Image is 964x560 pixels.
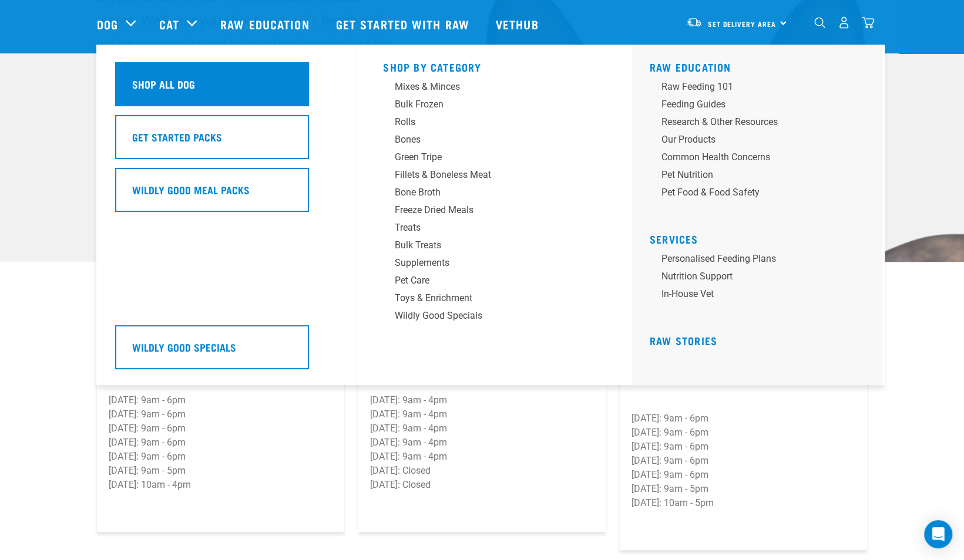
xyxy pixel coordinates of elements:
a: Pet Nutrition [650,168,873,185]
p: [DATE]: 9am - 4pm [370,436,594,450]
a: Raw Stories [650,338,717,343]
a: Rolls [383,115,606,133]
p: [DATE]: 9am - 5pm [109,464,332,478]
p: [DATE]: 9am - 6pm [109,450,332,464]
a: Bulk Treats [383,238,606,256]
h5: Shop All Dog [132,76,195,92]
div: Our Products [661,133,845,147]
div: Bulk Frozen [395,97,578,112]
div: Wildly Good Specials [395,309,578,323]
a: Dog [97,15,118,33]
a: Shop All Dog [115,62,338,115]
a: Common Health Concerns [650,150,873,168]
a: Wildly Good Specials [115,325,338,378]
a: Raw Feeding 101 [650,80,873,97]
div: Mixes & Minces [395,80,578,94]
div: Green Tripe [395,150,578,164]
div: Research & Other Resources [661,115,845,129]
h5: Wildly Good Specials [132,339,236,355]
span: Set Delivery Area [708,22,776,26]
img: van-moving.png [686,17,702,28]
p: [DATE]: 9am - 6pm [109,421,332,436]
a: Freeze Dried Meals [383,203,606,221]
a: Pet Care [383,274,606,291]
p: [DATE]: 10am - 4pm [109,478,332,492]
p: [DATE]: 10am - 5pm [632,496,855,510]
div: Open Intercom Messenger [924,520,952,548]
div: Pet Care [395,274,578,288]
p: [DATE]: Closed [370,478,594,492]
div: Common Health Concerns [661,150,845,164]
img: user.png [838,16,850,29]
img: home-icon-1@2x.png [814,17,825,28]
a: Raw Education [650,64,731,70]
a: Wildly Good Meal Packs [115,168,338,221]
a: Personalised Feeding Plans [650,252,873,269]
a: Vethub [484,1,553,48]
h5: Services [650,233,873,242]
div: Raw Feeding 101 [661,80,845,94]
a: Bone Broth [383,185,606,203]
p: [DATE]: Closed [370,464,594,478]
a: Pet Food & Food Safety [650,185,873,203]
a: Nutrition Support [650,269,873,287]
a: Bulk Frozen [383,97,606,115]
p: [DATE]: 9am - 6pm [632,426,855,440]
p: [DATE]: 9am - 6pm [109,407,332,421]
p: [DATE]: 9am - 6pm [109,393,332,407]
div: Toys & Enrichment [395,291,578,305]
a: Raw Education [209,1,324,48]
h5: Get Started Packs [132,129,222,144]
p: [DATE]: 9am - 6pm [632,411,855,426]
a: Cat [159,15,179,33]
a: Get Started Packs [115,115,338,168]
div: Pet Food & Food Safety [661,185,845,200]
h5: Shop By Category [383,61,606,70]
a: Bones [383,133,606,150]
div: Supplements [395,256,578,270]
p: [DATE]: 9am - 5pm [632,482,855,496]
a: Fillets & Boneless Meat [383,168,606,185]
a: Toys & Enrichment [383,291,606,309]
a: In-house vet [650,287,873,305]
div: Feeding Guides [661,97,845,112]
p: [DATE]: 9am - 6pm [632,468,855,482]
a: Green Tripe [383,150,606,168]
a: Feeding Guides [650,97,873,115]
h5: Wildly Good Meal Packs [132,182,250,197]
div: Fillets & Boneless Meat [395,168,578,182]
p: [DATE]: 9am - 4pm [370,450,594,464]
div: Freeze Dried Meals [395,203,578,217]
p: [DATE]: 9am - 4pm [370,407,594,421]
a: Mixes & Minces [383,80,606,97]
div: Pet Nutrition [661,168,845,182]
a: Supplements [383,256,606,274]
a: Our Products [650,133,873,150]
p: [DATE]: 9am - 6pm [109,436,332,450]
p: [DATE]: 9am - 4pm [370,393,594,407]
div: Bones [395,133,578,147]
p: [DATE]: 9am - 6pm [632,440,855,454]
a: Treats [383,221,606,238]
div: Rolls [395,115,578,129]
div: Bulk Treats [395,238,578,252]
p: [DATE]: 9am - 4pm [370,421,594,436]
a: Wildly Good Specials [383,309,606,326]
div: Treats [395,221,578,235]
a: Research & Other Resources [650,115,873,133]
p: [DATE]: 9am - 6pm [632,454,855,468]
a: Get started with Raw [324,1,484,48]
img: home-icon@2x.png [862,16,874,29]
div: Bone Broth [395,185,578,200]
